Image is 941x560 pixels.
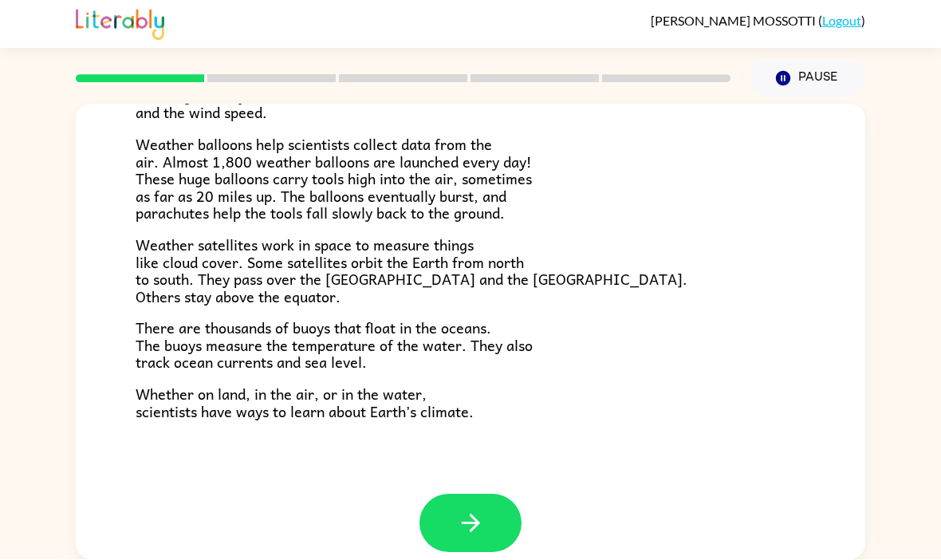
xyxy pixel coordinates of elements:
span: Weather balloons help scientists collect data from the air. Almost 1,800 weather balloons are lau... [136,133,532,225]
div: ( ) [651,14,865,29]
span: [PERSON_NAME] MOSSOTTI [651,14,818,29]
span: Weather satellites work in space to measure things like cloud cover. Some satellites orbit the Ea... [136,234,687,309]
button: Pause [750,61,865,97]
img: Literably [76,6,164,41]
span: Whether on land, in the air, or in the water, scientists have ways to learn about Earth’s climate. [136,383,474,424]
a: Logout [822,14,861,29]
span: There are thousands of buoys that float in the oceans. The buoys measure the temperature of the w... [136,317,533,374]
